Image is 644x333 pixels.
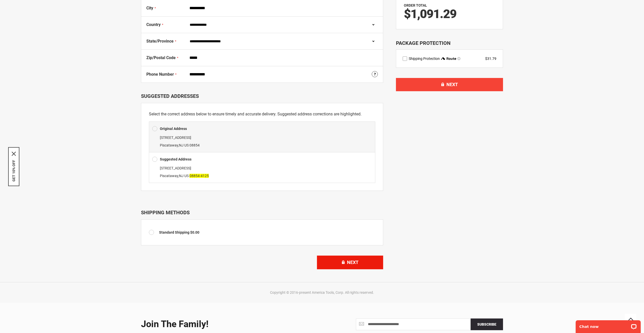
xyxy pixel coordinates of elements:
div: , [152,164,372,180]
span: US [184,143,189,147]
span: $1,091.29 [404,7,456,21]
span: Piscataway [160,174,178,178]
span: Zip/Postal Code [146,55,176,60]
span: NJ [179,174,184,178]
div: route shipping protection selector element [403,56,496,61]
span: Shipping Protection [409,57,440,61]
button: GET 10% OFF [12,160,16,181]
svg: close icon [12,152,16,156]
span: $0.00 [190,230,199,234]
span: 08854 [189,143,200,147]
span: State/Province [146,39,174,44]
iframe: LiveChat chat widget [572,317,644,333]
strong: Order Total [404,3,427,7]
div: Shipping Methods [141,209,383,216]
span: Phone Number [146,72,174,77]
span: Learn more [457,57,460,60]
span: Piscataway [160,143,178,147]
span: City [146,6,153,10]
span: NJ [179,143,184,147]
span: [STREET_ADDRESS] [160,166,191,170]
button: Subscribe [471,318,503,330]
b: Original Address [160,127,187,131]
div: Join the Family! [141,319,318,329]
span: Next [347,260,358,265]
div: $31.79 [485,56,496,61]
span: US [184,174,189,178]
button: Next [317,256,383,269]
button: Next [396,78,503,91]
div: Suggested Addresses [141,93,383,99]
div: , [152,134,372,149]
span: Standard Shipping [159,230,189,234]
span: 08854-4125 [189,174,209,178]
span: [STREET_ADDRESS] [160,136,191,140]
span: Country [146,22,161,27]
span: Next [446,82,458,87]
div: Copyright © 2016-present America Tools, Corp. All rights reserved. [140,290,504,295]
span: Subscribe [477,322,496,326]
div: Package Protection [396,39,503,47]
button: Close [12,152,16,156]
b: Suggested Address [160,157,191,161]
p: Select the correct address below to ensure timely and accurate delivery. Suggested address correc... [149,111,375,117]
